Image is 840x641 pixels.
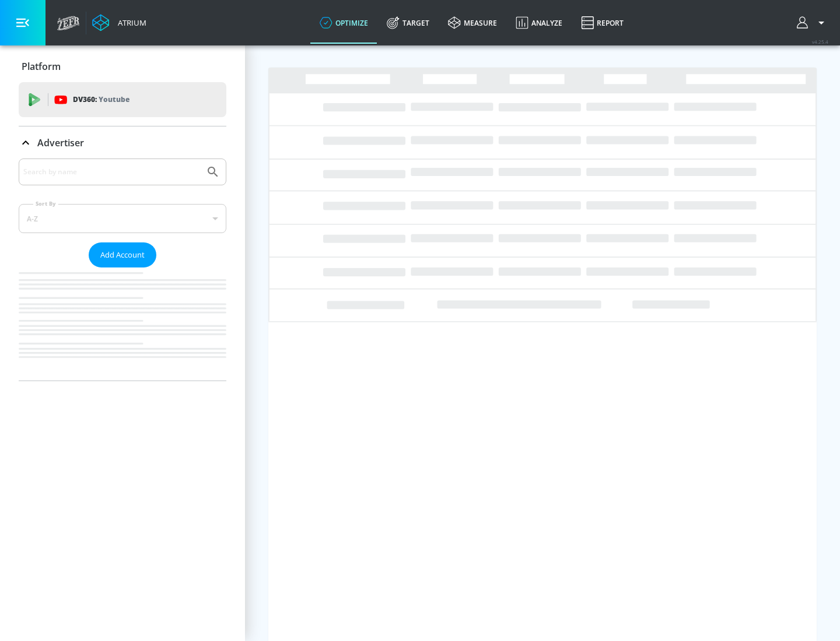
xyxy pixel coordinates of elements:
div: DV360: Youtube [19,82,226,117]
p: Platform [22,60,61,73]
button: Add Account [89,242,156,267]
a: measure [439,2,506,44]
nav: list of Advertiser [19,267,226,381]
a: Analyze [506,2,572,44]
label: Sort By [33,200,58,207]
div: Advertiser [19,126,226,159]
a: optimize [310,2,377,44]
span: Add Account [100,248,145,262]
div: Advertiser [19,159,226,381]
a: Target [377,2,439,44]
p: Advertiser [37,136,84,149]
div: Platform [19,50,226,83]
div: A-Z [19,204,226,233]
a: Atrium [92,14,146,31]
p: Youtube [99,93,129,105]
span: v 4.25.4 [812,38,828,45]
input: Search by name [23,164,200,179]
div: Atrium [113,17,146,28]
p: DV360: [73,93,129,106]
a: Report [572,2,633,44]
